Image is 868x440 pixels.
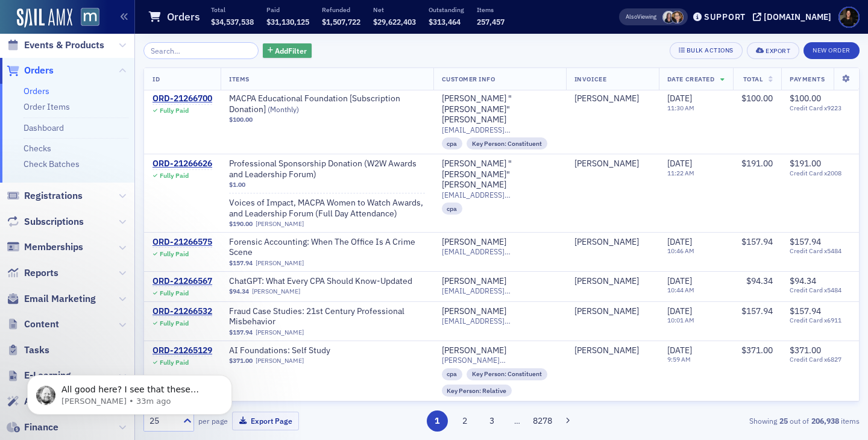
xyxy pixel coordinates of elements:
span: $157.94 [790,306,821,316]
a: Content [7,318,59,331]
a: Registrations [7,189,83,203]
span: ChatGPT: What Every CPA Should Know-Updated [229,276,412,287]
span: [DATE] [667,236,692,247]
button: 8278 [532,410,553,432]
div: Showing out of items [629,415,860,426]
span: [EMAIL_ADDRESS][DOMAIN_NAME] [442,316,558,325]
span: [EMAIL_ADDRESS][DOMAIN_NAME] [442,286,558,295]
span: Registrations [24,189,83,203]
span: Add Filter [275,45,307,56]
div: [PERSON_NAME] [574,345,639,356]
a: Order Items [24,101,70,112]
div: Key Person: Constituent [467,137,547,149]
span: $157.94 [741,236,773,247]
time: 9:59 AM [667,355,691,363]
div: ORD-21266567 [153,276,212,287]
a: Check Batches [24,159,80,169]
span: Credit Card x5484 [790,247,851,255]
button: Export [747,42,799,59]
div: Support [704,11,746,22]
time: 10:44 AM [667,286,694,294]
span: $94.34 [746,275,773,286]
span: [DATE] [667,158,692,169]
span: $157.94 [741,306,773,316]
span: $31,130,125 [266,17,309,27]
span: ID [153,75,160,83]
a: [PERSON_NAME] [256,259,304,267]
a: MACPA Educational Foundation [Subscription Donation] (Monthly) [229,93,425,115]
a: New Order [804,44,860,55]
time: 11:30 AM [667,104,694,112]
span: [PERSON_NAME][EMAIL_ADDRESS][DOMAIN_NAME] [442,356,558,365]
div: Fully Paid [160,250,189,258]
button: Export Page [232,412,299,430]
a: [PERSON_NAME] [442,345,506,356]
a: SailAMX [17,8,72,28]
a: [PERSON_NAME] [574,237,639,248]
span: Voices of Impact, MACPA Women to Watch Awards, and Leadership Forum (Full Day Attendance) [229,198,425,219]
a: ORD-21266700 [153,93,212,104]
span: Email Marketing [24,292,96,306]
div: Fully Paid [160,107,189,115]
div: [PERSON_NAME] [442,276,506,287]
span: Memberships [24,240,83,254]
p: Outstanding [429,5,464,14]
span: Lynette Montoute [574,276,650,287]
span: $34,537,538 [211,17,254,27]
a: [PERSON_NAME] [252,288,300,295]
span: Date Created [667,75,714,83]
a: E-Learning [7,369,71,382]
a: ORD-21266626 [153,159,212,169]
iframe: Intercom notifications message [9,350,250,434]
a: Tasks [7,344,49,357]
span: Lynette Montoute [574,237,650,248]
span: Credit Card x5484 [790,286,851,294]
span: Total [743,75,763,83]
a: [PERSON_NAME] [442,306,506,317]
span: $100.00 [741,93,773,104]
a: Forensic Accounting: When The Office Is A Crime Scene [229,237,425,258]
a: Orders [24,86,49,96]
div: Key Person: Relative [442,385,512,397]
div: ORD-21266575 [153,237,212,248]
p: Items [477,5,505,14]
span: $29,622,403 [373,17,416,27]
span: AI Foundations: Self Study [229,345,381,356]
span: $100.00 [790,93,821,104]
a: Professional Sponsorship Donation (W2W Awards and Leadership Forum) [229,159,425,180]
span: Invoicee [574,75,606,83]
span: Myrna Mitnick [574,345,650,356]
span: $1,507,722 [322,17,360,27]
div: [PERSON_NAME] "[PERSON_NAME]" [PERSON_NAME] [442,159,558,190]
span: Items [229,75,250,83]
a: Dashboard [24,122,64,133]
span: Michelle Brown [671,11,684,24]
strong: 25 [777,415,790,426]
a: Subscriptions [7,215,84,228]
button: AddFilter [263,43,312,58]
span: Credit Card x6911 [790,316,851,324]
a: [PERSON_NAME] [574,306,639,317]
p: Total [211,5,254,14]
a: [PERSON_NAME] [574,159,639,169]
span: Bo Fitzpatrick [574,159,650,169]
a: [PERSON_NAME] [442,237,506,248]
span: MACPA Educational Foundation [Subscription Donation] [229,93,425,115]
span: $100.00 [229,116,253,124]
a: View Homepage [72,8,99,28]
button: New Order [804,42,860,59]
span: Credit Card x9223 [790,104,851,112]
span: $157.94 [229,259,253,267]
span: Fraud Case Studies: 21st Century Professional Misbehavior [229,306,425,327]
div: cpa [442,137,463,149]
time: 11:22 AM [667,169,694,177]
div: Also [626,13,637,20]
span: [DATE] [667,345,692,356]
time: 10:01 AM [667,316,694,324]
